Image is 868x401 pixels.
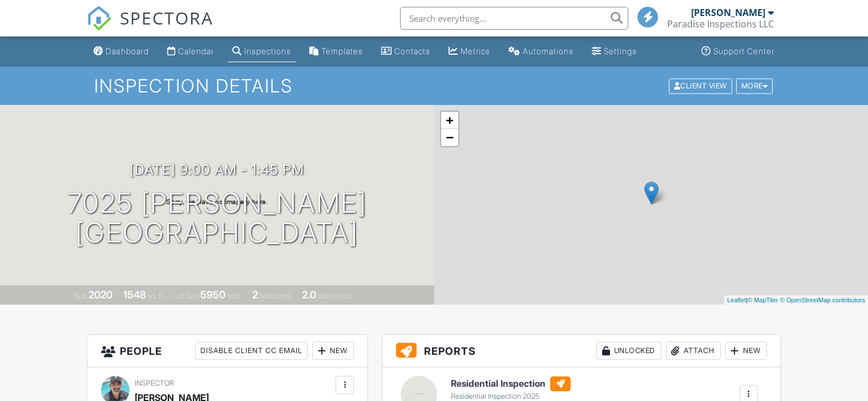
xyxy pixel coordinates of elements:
[130,162,304,177] h3: [DATE] 9:00 am - 1:45 pm
[318,291,350,300] span: bathrooms
[321,46,363,56] div: Templates
[195,342,308,360] div: Disable Client CC Email
[67,188,367,249] h1: 7025 [PERSON_NAME] [GEOGRAPHIC_DATA]
[120,6,213,30] span: SPECTORA
[727,297,746,303] a: Leaflet
[200,289,225,301] div: 5950
[312,342,354,360] div: New
[604,46,637,56] div: Settings
[596,342,661,360] div: Unlocked
[87,6,112,31] img: The Best Home Inspection Software - Spectora
[148,291,164,300] span: sq. ft.
[587,41,641,62] a: Settings
[669,78,732,94] div: Client View
[736,78,773,94] div: More
[691,7,765,18] div: [PERSON_NAME]
[227,291,241,300] span: sq.ft.
[123,289,146,301] div: 1548
[94,76,774,96] h1: Inspection Details
[748,297,778,303] a: © MapTiler
[725,342,767,360] div: New
[135,379,174,387] span: Inspector
[228,41,296,62] a: Inspections
[88,289,112,301] div: 2020
[89,41,154,62] a: Dashboard
[394,46,430,56] div: Contacts
[667,18,774,30] div: Paradise Inspections LLC
[780,297,865,303] a: © OpenStreetMap contributors
[175,291,199,300] span: Lot Size
[382,335,781,367] h3: Reports
[504,41,578,62] a: Automations (Basic)
[713,46,774,56] div: Support Center
[74,291,87,300] span: Built
[178,46,214,56] div: Calendar
[444,41,495,62] a: Metrics
[305,41,368,62] a: Templates
[106,46,149,56] div: Dashboard
[163,41,219,62] a: Calendar
[400,7,628,30] input: Search everything...
[666,342,721,360] div: Attach
[697,41,779,62] a: Support Center
[252,289,258,301] div: 2
[523,46,574,56] div: Automations
[441,112,458,129] a: Zoom in
[377,41,435,62] a: Contacts
[302,289,316,301] div: 2.0
[451,392,571,401] div: Residential Inspection 2025
[461,46,490,56] div: Metrics
[451,376,571,391] h6: Residential Inspection
[724,295,868,305] div: |
[441,129,458,146] a: Zoom out
[87,15,213,39] a: SPECTORA
[244,46,291,56] div: Inspections
[260,291,291,300] span: bedrooms
[87,335,368,367] h3: People
[668,81,735,90] a: Client View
